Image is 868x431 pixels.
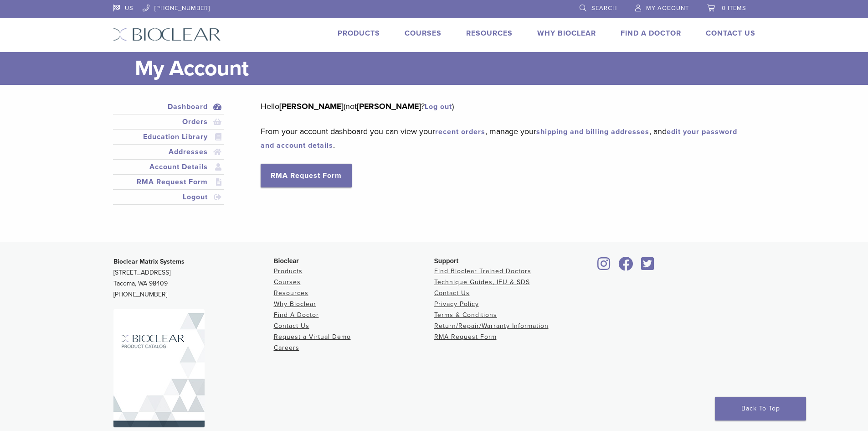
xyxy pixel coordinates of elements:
[591,5,617,12] span: Search
[274,289,308,297] a: Resources
[638,262,657,271] a: Bioclear
[261,164,352,187] a: RMA Request Form
[338,29,380,38] a: Products
[536,127,649,136] a: shipping and billing addresses
[357,101,421,111] strong: [PERSON_NAME]
[274,257,299,265] span: Bioclear
[115,177,222,187] a: RMA Request Form
[274,267,303,275] a: Products
[115,192,222,203] a: Logout
[434,311,497,319] a: Terms & Conditions
[274,333,351,341] a: Request a Virtual Demo
[466,29,513,38] a: Resources
[434,257,459,265] span: Support
[135,52,755,85] h1: My Account
[537,29,596,38] a: Why Bioclear
[113,28,221,41] img: Bioclear
[113,99,224,216] nav: Account pages
[595,262,614,271] a: Bioclear
[274,311,319,319] a: Find A Doctor
[621,29,681,38] a: Find A Doctor
[115,116,222,127] a: Orders
[115,101,222,112] a: Dashboard
[274,344,299,352] a: Careers
[113,309,205,427] img: Bioclear
[715,397,806,421] a: Back To Top
[646,5,689,12] span: My Account
[113,256,274,300] p: [STREET_ADDRESS] Tacoma, WA 98409 [PHONE_NUMBER]
[435,127,485,136] a: recent orders
[434,278,530,286] a: Technique Guides, IFU & SDS
[115,146,222,157] a: Addresses
[616,262,637,271] a: Bioclear
[434,267,531,275] a: Find Bioclear Trained Doctors
[706,29,755,38] a: Contact Us
[425,102,452,111] a: Log out
[261,99,741,113] p: Hello (not ? )
[113,258,185,265] strong: Bioclear Matrix Systems
[434,333,497,341] a: RMA Request Form
[434,322,549,330] a: Return/Repair/Warranty Information
[274,322,309,330] a: Contact Us
[279,101,344,111] strong: [PERSON_NAME]
[274,278,301,286] a: Courses
[274,300,316,308] a: Why Bioclear
[405,29,442,38] a: Courses
[434,289,470,297] a: Contact Us
[115,131,222,142] a: Education Library
[115,161,222,172] a: Account Details
[261,125,741,152] p: From your account dashboard you can view your , manage your , and .
[722,5,746,12] span: 0 items
[434,300,479,308] a: Privacy Policy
